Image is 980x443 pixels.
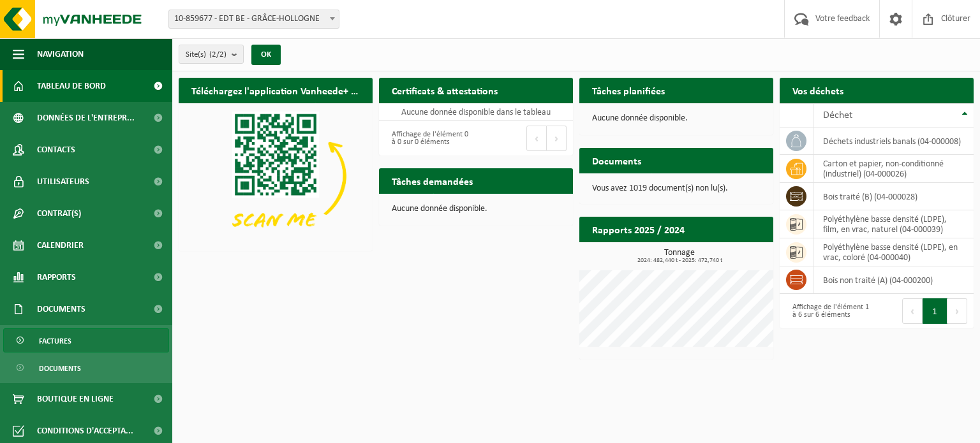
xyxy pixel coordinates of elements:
[579,78,678,103] h2: Tâches planifiées
[592,114,761,123] p: Aucune donnée disponible.
[947,298,967,324] button: Next
[813,210,974,238] td: polyéthylène basse densité (LDPE), film, en vrac, naturel (04-000039)
[547,126,567,151] button: Next
[813,155,974,183] td: carton et papier, non-conditionné (industriel) (04-000026)
[37,198,81,229] span: Contrat(s)
[379,103,573,121] td: Aucune donnée disponible dans le tableau
[37,38,84,70] span: Navigation
[902,298,923,324] button: Previous
[579,217,697,242] h2: Rapports 2025 / 2024
[37,383,114,415] span: Boutique en ligne
[379,168,486,193] h2: Tâches demandées
[813,238,974,266] td: polyéthylène basse densité (LDPE), en vrac, coloré (04-000040)
[168,10,339,29] span: 10-859677 - EDT BE - GRÂCE-HOLLOGNE
[813,266,974,294] td: bois non traité (A) (04-000200)
[385,124,470,152] div: Affichage de l'élément 0 à 0 sur 0 éléments
[37,102,135,134] span: Données de l'entrepr...
[251,45,281,65] button: OK
[37,261,76,293] span: Rapports
[823,110,852,120] span: Déchet
[813,183,974,210] td: bois traité (B) (04-000028)
[37,293,85,325] span: Documents
[37,134,75,166] span: Contacts
[813,127,974,155] td: déchets industriels banals (04-000008)
[37,70,106,102] span: Tableau de bord
[3,356,169,380] a: Documents
[579,148,654,173] h2: Documents
[37,166,89,198] span: Utilisateurs
[37,229,84,261] span: Calendrier
[179,103,373,249] img: Download de VHEPlus App
[3,328,169,352] a: Factures
[592,184,761,193] p: Vous avez 1019 document(s) non lu(s).
[780,78,856,103] h2: Vos déchets
[179,78,373,103] h2: Téléchargez l'application Vanheede+ maintenant!
[586,258,773,264] span: 2024: 482,440 t - 2025: 472,740 t
[39,329,71,353] span: Factures
[586,249,773,264] h3: Tonnage
[392,205,560,214] p: Aucune donnée disponible.
[39,356,81,381] span: Documents
[209,50,226,59] count: (2/2)
[923,298,947,324] button: 1
[379,78,510,103] h2: Certificats & attestations
[179,45,244,64] button: Site(s)(2/2)
[786,297,870,325] div: Affichage de l'élément 1 à 6 sur 6 éléments
[186,45,226,64] span: Site(s)
[662,242,772,267] a: Consulter les rapports
[526,126,547,151] button: Previous
[169,10,339,28] span: 10-859677 - EDT BE - GRÂCE-HOLLOGNE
